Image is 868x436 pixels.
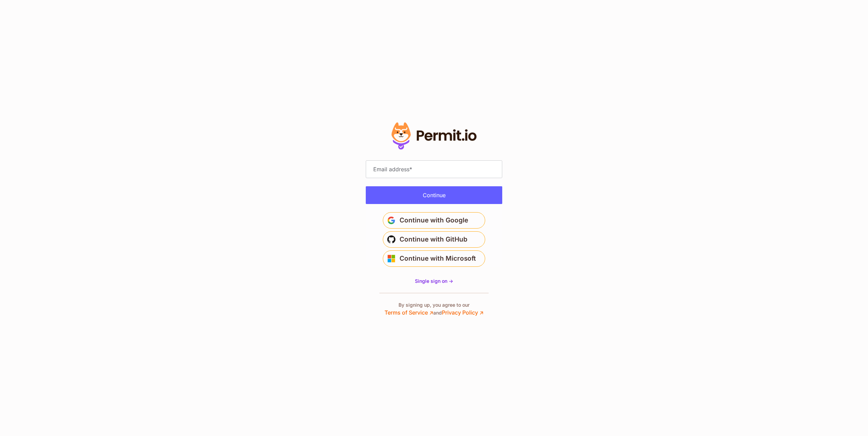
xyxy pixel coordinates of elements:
span: Continue with GitHub [400,234,467,245]
span: Continue with Microsoft [400,253,476,264]
a: Terms of Service ↗ [385,309,433,316]
a: Single sign on -> [415,278,453,285]
span: Single sign on -> [415,278,453,284]
button: Continue with Google [383,212,485,229]
a: Privacy Policy ↗ [442,309,483,316]
button: Continue with Microsoft [383,250,485,267]
p: By signing up, you agree to our and [385,302,483,317]
span: Continue with Google [400,215,468,226]
button: Continue [366,186,502,204]
button: Continue with GitHub [383,231,485,248]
